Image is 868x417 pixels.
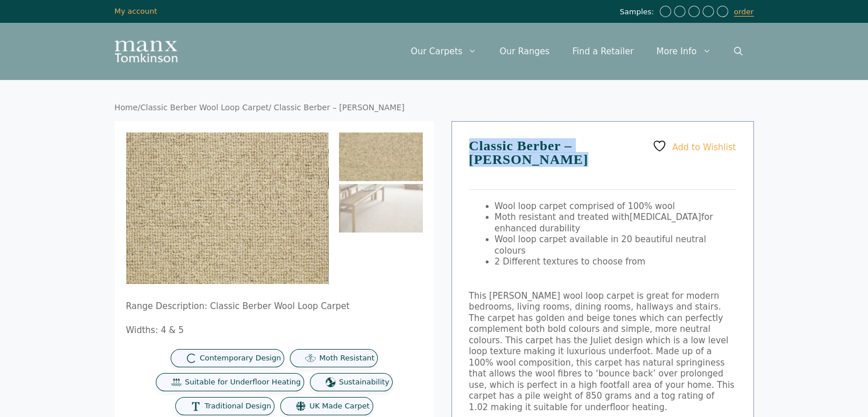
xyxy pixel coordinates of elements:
span: Contemporary Design [200,354,281,363]
span: Samples: [620,7,657,17]
a: More Info [645,34,722,69]
img: Manx Tomkinson [115,41,177,62]
img: Classic Berber - Juliet Oatmeal [339,133,423,181]
span: Suitable for Underfloor Heating [185,378,301,387]
span: Moth Resistant [319,354,374,363]
a: Add to Wishlist [652,139,736,153]
span: Traditional Design [204,402,271,411]
span: for enhanced durability [495,212,713,234]
a: Our Ranges [488,34,561,69]
p: Widths: 4 & 5 [126,325,423,336]
span: Moth resistant and treated with [495,212,630,222]
span: [MEDICAL_DATA] [629,212,701,222]
span: 2 Different textures to choose from [495,256,645,267]
h1: Classic Berber – [PERSON_NAME] [469,139,736,190]
a: My account [115,7,158,15]
span: Add to Wishlist [672,142,736,152]
span: Wool loop carpet comprised of 100% wool [495,201,675,211]
a: Home [115,103,138,112]
img: Classic Berber [339,184,423,232]
p: Range Description: Classic Berber Wool Loop Carpet [126,301,423,312]
span: Sustainability [339,378,389,387]
a: Classic Berber Wool Loop Carpet [140,103,269,112]
a: Our Carpets [399,34,488,69]
nav: Primary [399,34,754,69]
span: UK Made Carpet [309,402,369,411]
span: Wool loop carpet available in 20 beautiful neutral colours [495,234,706,256]
nav: Breadcrumb [115,103,754,113]
span: This [PERSON_NAME] wool loop carpet is great for modern bedrooms, living rooms, dining rooms, hal... [469,291,734,412]
a: Find a Retailer [561,34,645,69]
a: order [734,7,754,17]
a: Open Search Bar [722,34,754,69]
